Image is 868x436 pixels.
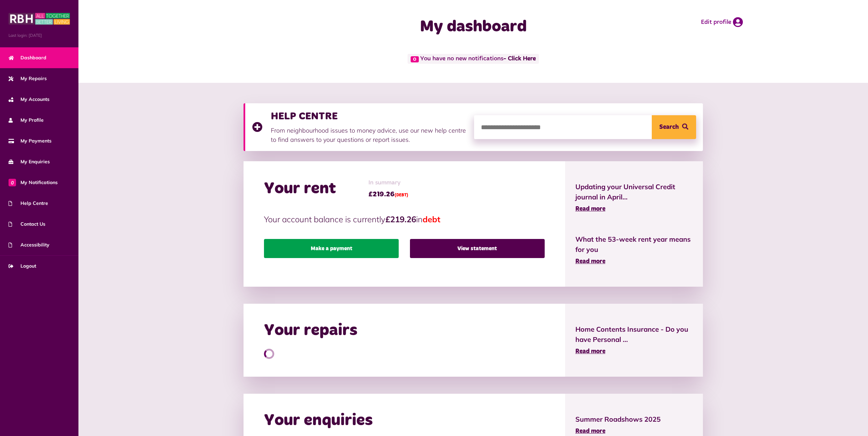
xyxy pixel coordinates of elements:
[9,241,49,249] span: Accessibility
[9,96,49,103] span: My Accounts
[264,179,336,199] h2: Your rent
[9,54,46,61] span: Dashboard
[423,214,440,224] span: debt
[701,17,743,27] a: Edit profile
[368,178,408,187] span: In summary
[408,54,539,64] span: You have no new notifications
[411,56,419,62] span: 0
[9,12,70,26] img: MyRBH
[575,414,693,436] a: Summer Roadshows 2025 Read more
[575,348,605,355] span: Read more
[410,239,545,258] a: View statement
[9,262,36,270] span: Logout
[271,126,467,144] p: From neighbourhood issues to money advice, use our new help centre to find answers to your questi...
[9,158,50,165] span: My Enquiries
[575,324,693,345] span: Home Contents Insurance - Do you have Personal ...
[9,117,44,124] span: My Profile
[9,200,48,207] span: Help Centre
[264,239,399,258] a: Make a payment
[575,182,693,214] a: Updating your Universal Credit journal in April... Read more
[575,414,693,424] span: Summer Roadshows 2025
[264,213,545,225] p: Your account balance is currently in
[337,17,610,37] h1: My dashboard
[9,32,70,39] span: Last login: [DATE]
[264,411,373,431] h2: Your enquiries
[652,115,696,139] button: Search
[9,137,52,145] span: My Payments
[575,234,693,255] span: What the 53-week rent year means for you
[9,75,47,82] span: My Repairs
[264,321,357,341] h2: Your repairs
[575,182,693,202] span: Updating your Universal Credit journal in April...
[503,56,536,62] a: - Click Here
[385,214,416,224] strong: £219.26
[575,428,605,434] span: Read more
[9,221,45,228] span: Contact Us
[659,115,679,139] span: Search
[368,189,408,199] span: £219.26
[9,179,16,186] span: 0
[395,193,408,197] span: (DEBT)
[575,234,693,266] a: What the 53-week rent year means for you Read more
[575,324,693,356] a: Home Contents Insurance - Do you have Personal ... Read more
[271,110,467,122] h3: HELP CENTRE
[575,258,605,265] span: Read more
[9,179,58,186] span: My Notifications
[575,206,605,212] span: Read more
